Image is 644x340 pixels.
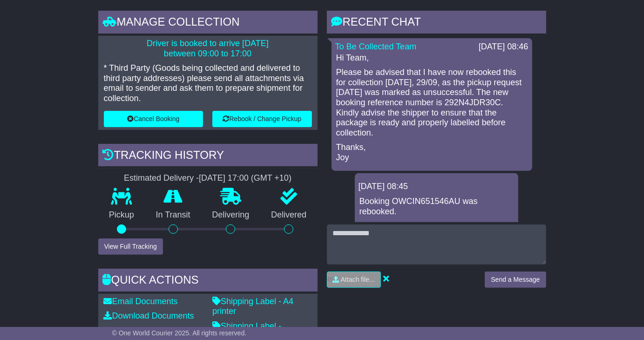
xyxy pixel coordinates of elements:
[145,210,201,220] p: In Transit
[104,297,178,306] a: Email Documents
[359,221,514,231] p: More details: .
[335,42,417,51] a: To Be Collected Team
[98,269,318,294] div: Quick Actions
[201,210,260,220] p: Delivering
[104,111,203,127] button: Cancel Booking
[359,182,515,192] div: [DATE] 08:45
[98,11,318,36] div: Manage collection
[98,173,318,184] div: Estimated Delivery -
[336,143,528,163] p: Thanks, Joy
[485,272,546,288] button: Send a Message
[212,297,293,316] a: Shipping Label - A4 printer
[104,39,312,59] p: Driver is booked to arrive [DATE] between 09:00 to 17:00
[104,63,312,103] p: * Third Party (Goods being collected and delivered to third party addresses) please send all atta...
[260,210,318,220] p: Delivered
[98,210,145,220] p: Pickup
[98,144,318,169] div: Tracking history
[104,311,194,320] a: Download Documents
[359,197,514,217] p: Booking OWCIN651546AU was rebooked.
[199,173,291,184] div: [DATE] 17:00 (GMT +10)
[112,329,247,337] span: © One World Courier 2025. All rights reserved.
[407,221,424,231] a: here
[336,53,528,63] p: Hi Team,
[98,238,163,255] button: View Full Tracking
[479,42,529,52] div: [DATE] 08:46
[212,111,312,127] button: Rebook / Change Pickup
[327,11,546,36] div: RECENT CHAT
[336,68,528,138] p: Please be advised that I have now rebooked this for collection [DATE], 29/09, as the pickup reque...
